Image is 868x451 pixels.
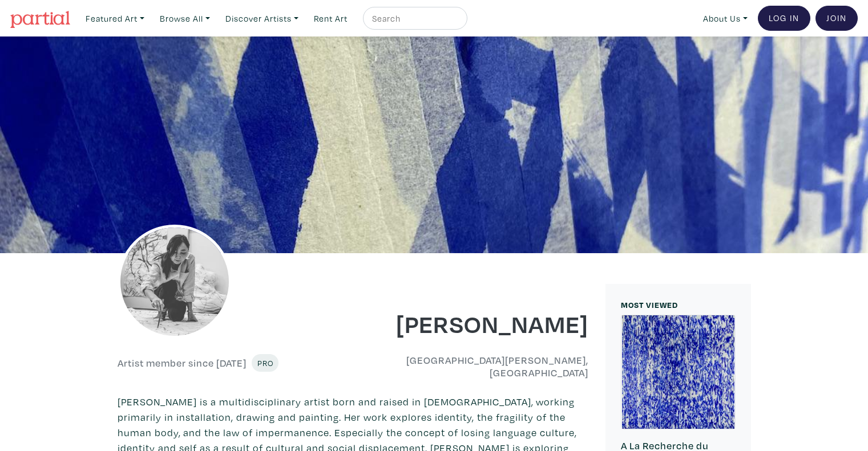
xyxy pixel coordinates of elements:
[758,6,810,31] a: Log In
[155,7,215,30] a: Browse All
[118,225,232,339] img: phpThumb.php
[257,357,273,368] span: Pro
[621,299,678,310] small: MOST VIEWED
[118,357,247,369] h6: Artist member since [DATE]
[371,11,457,26] input: Search
[220,7,304,30] a: Discover Artists
[361,354,588,379] h6: [GEOGRAPHIC_DATA][PERSON_NAME], [GEOGRAPHIC_DATA]
[309,7,353,30] a: Rent Art
[698,7,753,30] a: About Us
[361,308,588,339] h1: [PERSON_NAME]
[815,6,858,31] a: Join
[80,7,150,30] a: Featured Art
